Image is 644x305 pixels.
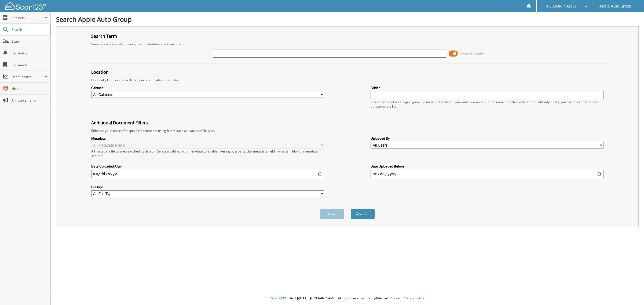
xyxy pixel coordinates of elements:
[91,85,324,90] label: Cabinet
[404,296,424,300] a: Privacy Policy
[12,27,47,32] span: Search
[89,128,606,133] div: Enhance your search for specific documents using filters such as date and file type.
[12,86,48,91] span: Help
[371,136,603,141] label: Uploaded By
[546,5,576,8] span: [PERSON_NAME]
[371,170,603,178] input: end
[12,51,48,55] span: Reminders
[271,296,284,300] span: Scan123
[56,15,639,24] h1: Search Apple Auto Group
[91,170,324,178] input: start
[5,2,46,10] img: scan123-logo-white.svg
[89,120,151,126] legend: Additional Document Filters
[371,100,603,109] div: Select a cabinet and begin typing the name of the folder you want to search in. If the name match...
[89,33,120,39] legend: Search Term
[12,75,44,79] span: User Reports
[51,292,644,305] div: © [DATE]-[DATE] [DOMAIN_NAME]. All rights reserved | appg04-scan123-com |
[371,164,603,169] label: Date Uploaded Before
[89,42,606,46] div: Searches all cabinets, folders, files, metadata, and keywords
[89,69,111,75] legend: Location
[12,39,48,44] span: Scan
[91,164,324,169] label: Date Uploaded After
[12,16,44,20] span: Cabinets
[12,63,48,67] span: Bookmarks
[12,98,48,103] span: Announcements
[461,52,485,56] span: Advanced Search
[91,149,324,158] div: All metadata fields are searched by default. Select a cabinet with metadata to enable filtering b...
[97,154,104,158] a: here
[89,78,606,82] div: Optionally limit your search to a particular cabinet or folder
[599,5,632,8] span: Apple Auto Group
[351,209,375,219] button: Search
[371,85,603,90] label: Folder
[91,185,324,189] label: File type
[91,136,324,141] label: Metadata
[320,209,344,219] button: Clear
